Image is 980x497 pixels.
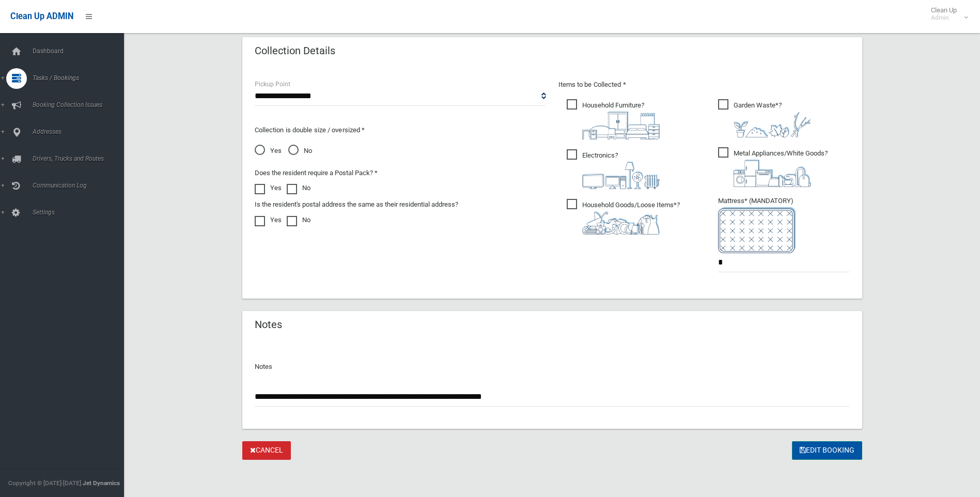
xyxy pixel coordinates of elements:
[255,182,282,194] label: Yes
[582,101,660,139] i: ?
[718,197,850,253] span: Mattress* (MANDATORY)
[8,479,81,487] span: Copyright © [DATE]-[DATE]
[792,441,862,460] button: Edit Booking
[558,79,850,91] p: Items to be Collected *
[255,145,282,157] span: Yes
[582,162,660,189] img: 394712a680b73dbc3d2a6a3a7ffe5a07.png
[582,112,660,139] img: aa9efdbe659d29b613fca23ba79d85cb.png
[582,211,660,235] img: b13cc3517677393f34c0a387616ef184.png
[734,160,811,187] img: 36c1b0289cb1767239cdd3de9e694f19.png
[255,124,546,136] p: Collection is double size / oversized *
[29,128,132,135] span: Addresses
[582,201,680,235] i: ?
[255,198,458,211] label: Is the resident's postal address the same as their residential address?
[83,479,120,487] strong: Jet Dynamics
[242,441,291,460] a: Cancel
[29,74,132,82] span: Tasks / Bookings
[567,149,660,189] span: Electronics
[242,41,348,61] header: Collection Details
[567,199,680,235] span: Household Goods/Loose Items*
[255,214,282,226] label: Yes
[29,48,132,55] span: Dashboard
[255,361,850,373] p: Notes
[567,99,660,139] span: Household Furniture
[29,209,132,216] span: Settings
[255,167,378,179] label: Does the resident require a Postal Pack? *
[926,6,967,22] span: Clean Up
[718,147,828,187] span: Metal Appliances/White Goods
[29,182,132,189] span: Communication Log
[734,101,811,137] i: ?
[287,182,310,194] label: No
[931,14,957,22] small: Admin
[718,207,796,253] img: e7408bece873d2c1783593a074e5cb2f.png
[582,151,660,189] i: ?
[29,155,132,162] span: Drivers, Trucks and Routes
[734,112,811,137] img: 4fd8a5c772b2c999c83690221e5242e0.png
[718,99,811,137] span: Garden Waste*
[287,214,310,226] label: No
[734,149,828,187] i: ?
[29,101,132,108] span: Booking Collection Issues
[10,11,73,21] span: Clean Up ADMIN
[288,145,312,157] span: No
[242,315,294,335] header: Notes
